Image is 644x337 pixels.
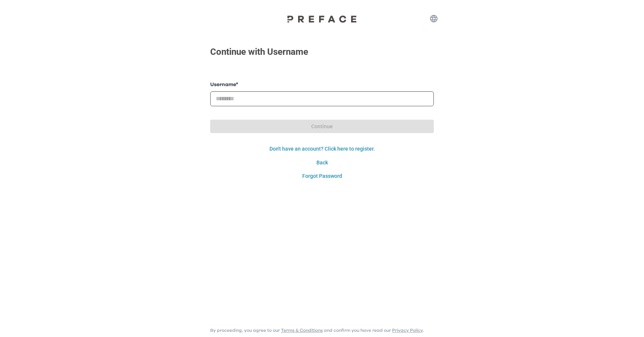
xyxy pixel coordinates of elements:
[210,81,434,89] label: Username *
[285,15,359,23] img: Preface Logo
[210,156,434,170] button: Back
[210,327,424,333] p: By proceeding, you agree to our and confirm you have read our .
[210,169,434,183] button: Forgot Password
[210,142,434,156] button: Don't have an account? Click here to register.
[281,328,323,333] a: Terms & Conditions
[210,45,308,59] p: Continue with Username
[392,328,423,333] a: Privacy Policy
